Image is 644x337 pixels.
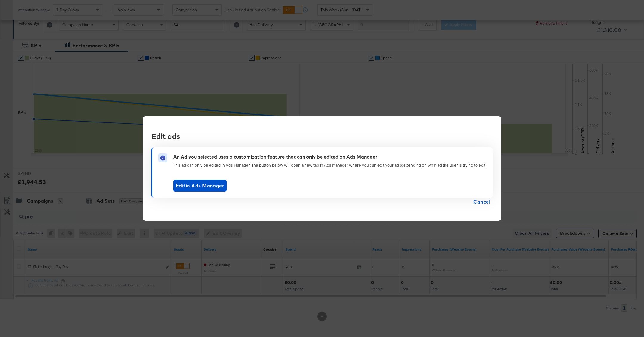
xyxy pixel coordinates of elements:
div: Edit ads [151,131,488,141]
div: This ad can only be edited in Ads Manager. The button below will open a new tab in Ads Manager wh... [173,162,487,168]
span: Edit in Ads Manager [176,181,224,190]
span: Cancel [473,198,490,206]
div: An Ad you selected uses a customization feature that can only be edited on Ads Manager [173,153,377,160]
button: Editin Ads Manager [173,180,227,192]
button: Cancel [471,198,493,206]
